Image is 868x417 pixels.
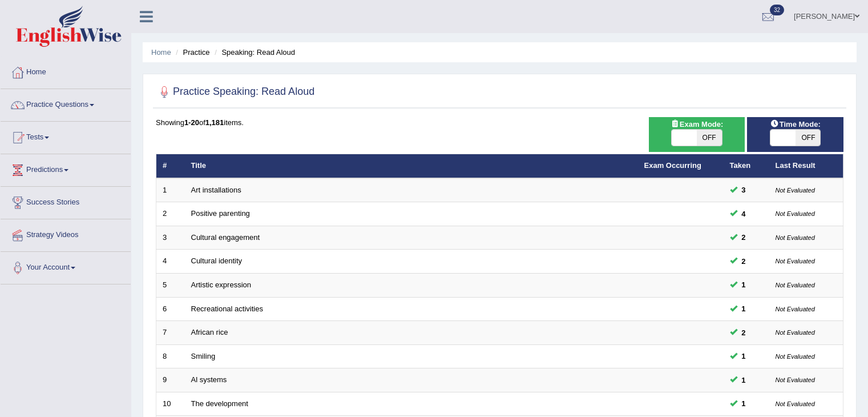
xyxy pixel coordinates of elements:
[737,350,750,362] span: You can still take this question
[776,306,815,312] small: Not Evaluated
[156,83,314,101] h2: Practice Speaking: Read Aloud
[156,392,185,416] td: 10
[766,118,825,130] span: Time Mode:
[156,117,843,128] div: Showing of items.
[770,5,784,15] span: 32
[724,154,769,178] th: Taken
[205,118,224,127] b: 1,181
[156,321,185,345] td: 7
[156,154,185,178] th: #
[776,376,815,383] small: Not Evaluated
[212,47,295,58] li: Speaking: Read Aloud
[156,297,185,321] td: 6
[1,122,131,150] a: Tests
[1,187,131,215] a: Success Stories
[173,47,209,58] li: Practice
[776,234,815,241] small: Not Evaluated
[191,256,243,265] a: Cultural identity
[697,130,722,146] span: OFF
[1,57,131,85] a: Home
[776,282,815,288] small: Not Evaluated
[156,368,185,392] td: 9
[185,154,638,178] th: Title
[737,279,750,291] span: You can still take this question
[191,328,228,336] a: African rice
[737,184,750,196] span: You can still take this question
[796,130,821,146] span: OFF
[191,209,250,218] a: Positive parenting
[776,400,815,407] small: Not Evaluated
[1,252,131,280] a: Your Account
[666,118,728,130] span: Exam Mode:
[737,208,750,220] span: You can still take this question
[1,154,131,183] a: Predictions
[156,274,185,298] td: 5
[776,210,815,217] small: Not Evaluated
[191,352,216,360] a: Smiling
[151,48,171,57] a: Home
[776,187,815,194] small: Not Evaluated
[776,353,815,360] small: Not Evaluated
[191,399,248,408] a: The development
[737,398,750,410] span: You can still take this question
[191,304,263,313] a: Recreational activities
[1,89,131,118] a: Practice Questions
[649,117,745,152] div: Show exams occurring in exams
[769,154,843,178] th: Last Result
[737,255,750,267] span: You can still take this question
[156,344,185,368] td: 8
[737,231,750,243] span: You can still take this question
[191,186,241,194] a: Art installations
[737,303,750,315] span: You can still take this question
[776,258,815,264] small: Not Evaluated
[737,374,750,386] span: You can still take this question
[156,178,185,202] td: 1
[191,233,260,242] a: Cultural engagement
[184,118,199,127] b: 1-20
[191,375,227,384] a: Al systems
[644,161,701,170] a: Exam Occurring
[156,226,185,250] td: 3
[776,329,815,336] small: Not Evaluated
[191,280,251,289] a: Artistic expression
[156,202,185,226] td: 2
[737,327,750,339] span: You can still take this question
[1,219,131,248] a: Strategy Videos
[156,250,185,274] td: 4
